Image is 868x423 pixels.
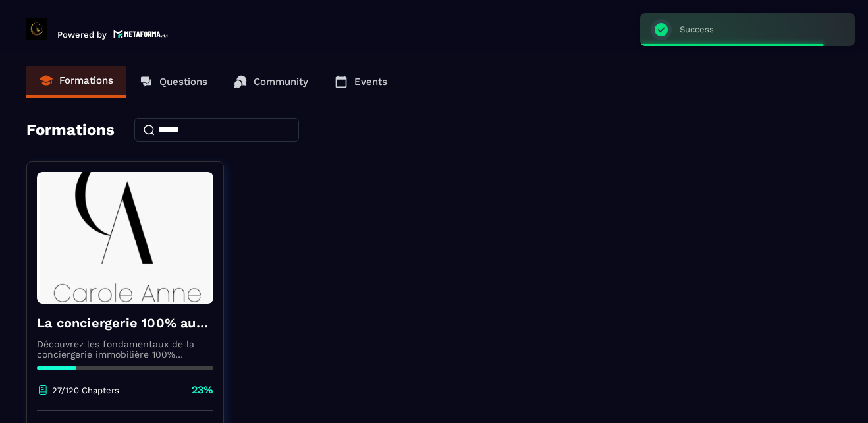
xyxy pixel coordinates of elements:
img: formation-background [37,172,213,304]
a: Formations [26,66,126,98]
h4: Formations [26,121,115,139]
p: Powered by [57,30,107,40]
p: Community [254,76,308,88]
img: logo [113,28,169,40]
p: Events [354,76,387,88]
p: Questions [159,76,207,88]
h4: La conciergerie 100% automatisée [37,314,213,332]
a: Questions [126,66,221,98]
p: Formations [59,74,113,86]
p: 23% [192,383,213,397]
a: Community [221,66,321,98]
p: 27/120 Chapters [52,385,119,395]
img: logo-branding [26,18,47,40]
a: Events [321,66,400,98]
p: Découvrez les fondamentaux de la conciergerie immobilière 100% automatisée. Cette formation est c... [37,339,213,360]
